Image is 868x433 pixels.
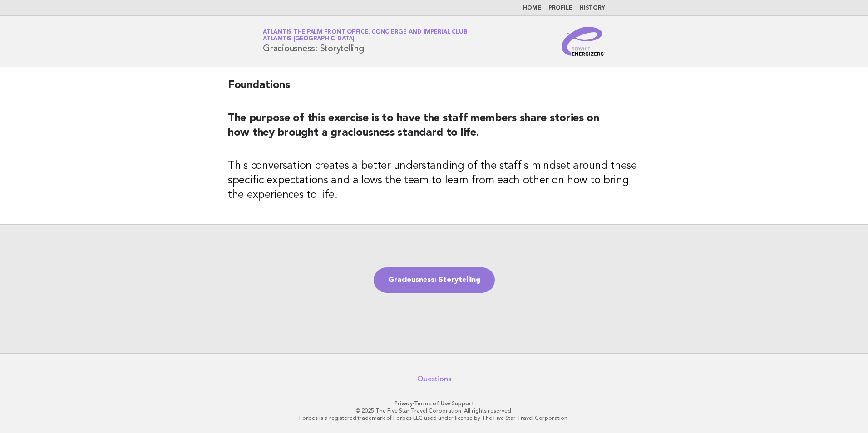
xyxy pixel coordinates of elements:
[263,36,355,42] span: Atlantis [GEOGRAPHIC_DATA]
[374,267,495,293] a: Graciousness: Storytelling
[523,5,541,11] a: Home
[417,374,451,384] a: Questions
[156,400,712,407] p: · ·
[548,5,572,11] a: Profile
[395,400,413,407] a: Privacy
[156,407,712,414] p: © 2025 The Five Star Travel Corporation. All rights reserved.
[263,30,467,53] h1: Graciousness: Storytelling
[228,159,640,202] h3: This conversation creates a better understanding of the staff's mindset around these specific exp...
[580,5,605,11] a: History
[562,27,605,56] img: Service Energizers
[452,400,474,407] a: Support
[228,111,640,148] h2: The purpose of this exercise is to have the staff members share stories on how they brought a gra...
[263,29,467,42] a: Atlantis The Palm Front Office, Concierge and Imperial ClubAtlantis [GEOGRAPHIC_DATA]
[156,414,712,422] p: Forbes is a registered trademark of Forbes LLC used under license by The Five Star Travel Corpora...
[228,78,640,100] h2: Foundations
[414,400,450,407] a: Terms of Use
